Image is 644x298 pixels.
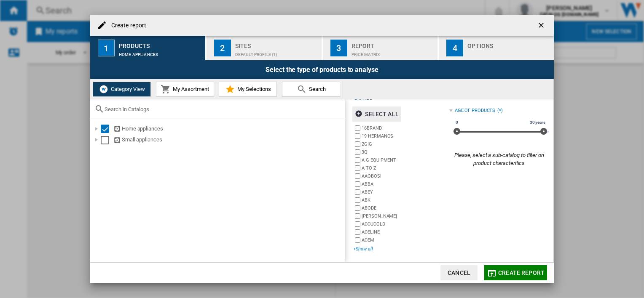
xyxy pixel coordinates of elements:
div: +Show all [353,246,449,252]
input: brand.name [355,157,360,163]
button: My Selections [219,82,277,97]
input: brand.name [355,173,360,179]
input: brand.name [355,189,360,195]
img: wiser-icon-white.png [99,84,109,94]
input: brand.name [355,149,360,155]
h4: Create report [107,21,146,30]
div: Age of products [455,107,496,114]
div: 1 [98,40,115,56]
span: My Selections [235,86,271,92]
span: My Assortment [171,86,209,92]
button: Create report [484,265,547,280]
label: ACCUCOLD [362,221,449,227]
span: Category View [109,86,145,92]
label: [PERSON_NAME] [362,213,449,219]
div: Home appliances [113,125,343,133]
div: Select all [355,106,398,122]
div: Small appliances [113,136,343,144]
label: ACEM [362,237,449,243]
label: ACELINE [362,229,449,235]
input: brand.name [355,141,360,147]
button: Select all [352,106,401,122]
button: Cancel [440,265,478,280]
div: Default profile (1) [235,48,318,57]
button: 2 Sites Default profile (1) [207,36,322,60]
input: brand.name [355,229,360,235]
button: 1 Products Home appliances [90,36,206,60]
label: 3Q [362,149,449,155]
label: 16BRAND [362,125,449,131]
label: 2GIG [362,141,449,147]
input: brand.name [355,181,360,187]
div: Report [352,39,435,48]
input: brand.name [355,237,360,243]
input: brand.name [355,221,360,227]
div: 4 [446,40,463,56]
div: 2 [214,40,231,56]
input: brand.name [355,165,360,171]
span: Search [307,86,326,92]
div: Products [119,39,202,48]
button: 4 Options [439,36,554,60]
input: brand.name [355,213,360,219]
span: 30 years [529,119,547,126]
div: 3 [330,40,347,56]
button: Category View [93,82,151,97]
input: Search in Catalogs [105,106,341,112]
md-dialog: Create report ... [90,15,554,283]
input: brand.name [355,125,360,131]
button: Search [282,82,340,97]
span: Create report [498,269,545,276]
label: ABK [362,197,449,203]
label: 19 HERMANOS [362,133,449,139]
input: brand.name [355,205,360,211]
div: Please, select a sub-catalog to filter on product characteritics [449,152,549,167]
div: Sites [235,39,318,48]
button: 3 Report Price Matrix [323,36,439,60]
label: A G EQUIPMENT [362,157,449,163]
div: Price Matrix [352,48,435,57]
span: 0 [454,119,459,126]
input: brand.name [355,197,360,203]
md-checkbox: Select [101,125,113,133]
label: ABEY [362,189,449,195]
div: Select the type of products to analyse [90,60,554,79]
label: A TO Z [362,165,449,171]
div: Home appliances [119,48,202,57]
md-checkbox: Select [101,136,113,144]
input: brand.name [355,133,360,139]
label: AAOBOSI [362,173,449,179]
button: My Assortment [156,82,214,97]
label: ABODE [362,205,449,211]
button: getI18NText('BUTTONS.CLOSE_DIALOG') [534,17,550,34]
ng-md-icon: getI18NText('BUTTONS.CLOSE_DIALOG') [537,21,547,31]
div: Options [467,39,550,48]
label: ABBA [362,181,449,187]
